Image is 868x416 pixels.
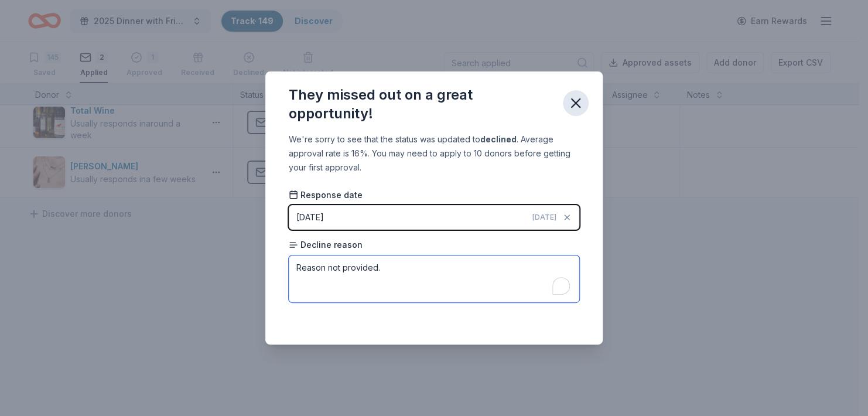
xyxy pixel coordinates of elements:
span: [DATE] [532,213,556,222]
textarea: To enrich screen reader interactions, please activate Accessibility in Grammarly extension settings [289,255,579,302]
span: Response date [289,189,363,201]
span: Decline reason [289,239,363,251]
b: declined [480,134,517,144]
div: They missed out on a great opportunity! [289,86,553,123]
div: We're sorry to see that the status was updated to . Average approval rate is 16%. You may need to... [289,132,579,175]
div: [DATE] [296,210,324,224]
button: [DATE][DATE] [289,205,579,230]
